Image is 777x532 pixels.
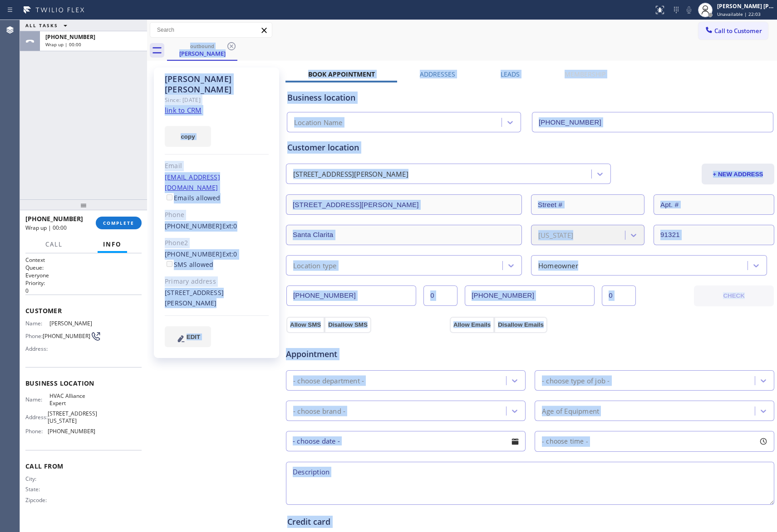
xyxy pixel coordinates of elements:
p: 0 [25,287,142,295]
div: Primary address [165,276,269,287]
span: [PHONE_NUMBER] [48,428,95,435]
button: Call to Customer [698,22,768,39]
input: Phone Number [532,112,773,132]
div: Since: [DATE] [165,95,269,105]
input: Ext. 2 [602,285,636,306]
input: Address [286,194,522,215]
button: ALL TASKS [20,20,76,31]
input: Ext. [423,285,457,306]
label: Book Appointment [308,70,375,78]
span: Call to Customer [714,27,762,35]
span: Address: [25,345,49,352]
h2: Priority: [25,279,142,287]
span: ALL TASKS [25,22,58,29]
label: SMS allowed [165,260,213,269]
button: CHECK [694,285,774,306]
button: Call [40,236,68,253]
div: Age of Equipment [542,406,599,416]
span: [PHONE_NUMBER] [45,33,95,41]
span: Unavailable | 22:03 [717,11,761,17]
input: City [286,225,522,245]
div: Credit card [287,516,773,528]
span: Customer [25,306,142,315]
input: ZIP [654,225,774,245]
div: [PERSON_NAME] [PERSON_NAME] [165,74,269,95]
button: copy [165,126,211,147]
button: + NEW ADDRESS [702,164,774,184]
span: Name: [25,320,49,327]
input: Emails allowed [167,194,172,200]
button: Disallow Emails [494,317,547,333]
div: outbound [168,43,236,49]
span: Info [103,240,122,248]
div: Business location [287,92,773,104]
span: - choose time - [542,437,588,445]
div: [STREET_ADDRESS][PERSON_NAME] [165,288,269,309]
div: Homeowner [538,260,578,271]
span: Name: [25,396,49,403]
span: City: [25,475,49,482]
a: [PHONE_NUMBER] [165,222,222,230]
span: [PHONE_NUMBER] [43,333,90,339]
span: Address: [25,414,48,421]
div: - choose brand - [293,406,345,416]
span: Ext: 0 [222,222,237,230]
input: Apt. # [654,194,774,215]
button: EDIT [165,326,211,347]
input: Phone Number 2 [465,285,595,306]
span: Wrap up | 00:00 [25,224,67,232]
p: Everyone [25,271,142,279]
label: Addresses [420,70,455,78]
input: Search [150,23,272,37]
span: Zipcode: [25,497,49,503]
span: [PHONE_NUMBER] [25,214,83,223]
span: Wrap up | 00:00 [45,41,81,48]
label: Leads [501,70,520,78]
span: Phone: [25,333,43,339]
div: [PERSON_NAME] [168,49,236,58]
button: Allow SMS [286,317,325,333]
input: Phone Number [286,285,416,306]
button: Info [98,236,127,253]
span: Call [45,240,63,248]
div: [STREET_ADDRESS][PERSON_NAME] [293,169,408,179]
div: Customer location [287,141,773,154]
a: [PHONE_NUMBER] [165,250,222,258]
h2: Queue: [25,264,142,271]
a: link to CRM [165,106,202,115]
span: Appointment [286,348,448,360]
div: - choose type of job - [542,375,610,386]
span: [STREET_ADDRESS][US_STATE] [48,410,97,424]
a: [EMAIL_ADDRESS][DOMAIN_NAME] [165,173,220,192]
div: [PERSON_NAME] [PERSON_NAME] [717,2,774,10]
button: COMPLETE [96,217,142,229]
span: HVAC Alliance Expert [49,392,95,406]
div: Phone2 [165,238,269,248]
h1: Context [25,256,142,264]
button: Disallow SMS [325,317,371,333]
span: State: [25,486,49,493]
div: Phone [165,210,269,220]
label: Membership [565,70,605,78]
div: Leon Jackson [168,40,236,60]
input: - choose date - [286,431,526,451]
span: Ext: 0 [222,250,237,258]
div: Location type [293,260,337,271]
span: COMPLETE [103,220,134,226]
input: SMS allowed [167,261,172,267]
label: Emails allowed [165,193,221,202]
div: - choose department - [293,375,364,386]
div: Email [165,161,269,171]
button: Mute [683,4,695,16]
span: [PERSON_NAME] [49,320,95,327]
input: Street # [531,194,644,215]
span: Phone: [25,428,48,435]
span: Call From [25,462,142,470]
div: Location Name [294,117,343,128]
button: Allow Emails [450,317,494,333]
span: EDIT [187,334,200,340]
span: Business location [25,379,142,387]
